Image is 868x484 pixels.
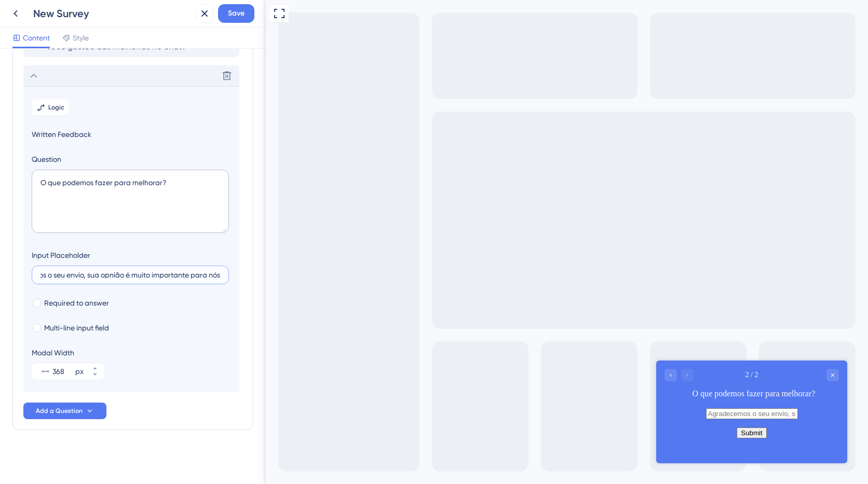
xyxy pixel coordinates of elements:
span: Written Feedback [32,128,231,141]
input: Type a placeholder [40,271,220,279]
span: Multi-line input field [44,322,109,334]
iframe: UserGuiding Survey [390,361,581,463]
span: Add a Question [36,407,83,415]
div: Modal Width [32,347,104,359]
textarea: O que podemos fazer para melhorar? [32,170,229,233]
input: px [52,365,73,378]
span: Required to answer [44,297,109,309]
button: Add a Question [23,403,106,419]
button: px [86,371,104,380]
span: Logic [48,103,64,112]
div: px [75,365,84,378]
div: New Survey [33,6,191,21]
div: Input Placeholder [32,249,90,261]
span: Content [23,32,50,44]
button: Save [218,4,254,23]
span: Style [73,32,89,44]
label: Question [32,153,231,165]
button: Logic [32,99,69,116]
span: Save [228,7,245,20]
button: px [86,363,104,371]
